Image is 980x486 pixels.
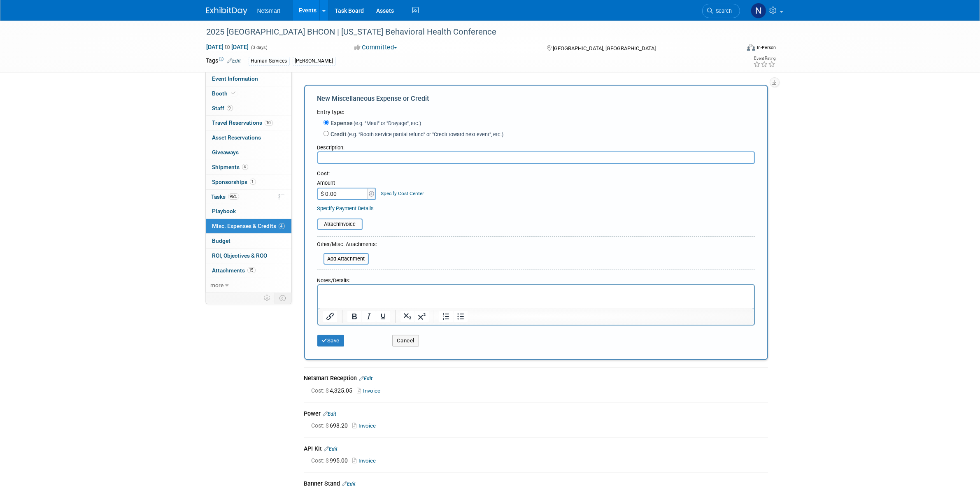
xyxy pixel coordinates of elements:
[293,57,336,65] div: [PERSON_NAME]
[751,3,766,19] img: Nina Finn
[317,273,755,284] div: Notes/Details:
[304,374,768,384] div: Netsmart Reception
[357,388,384,394] a: Invoice
[212,149,239,156] span: Giveaways
[206,249,291,263] a: ROI, Objectives & ROO
[392,335,419,346] button: Cancel
[212,193,239,200] span: Tasks
[324,446,338,452] a: Edit
[713,8,732,14] span: Search
[206,160,291,174] a: Shipments4
[553,45,656,51] span: [GEOGRAPHIC_DATA], [GEOGRAPHIC_DATA]
[206,219,291,233] a: Misc. Expenses & Credits4
[227,105,233,111] span: 9
[312,387,356,394] span: 4,325.05
[359,376,373,381] a: Edit
[212,208,236,214] span: Playbook
[275,293,291,303] td: Toggle Event Tabs
[206,7,247,15] img: ExhibitDay
[702,4,740,18] a: Search
[206,278,291,293] a: more
[212,105,233,112] span: Staff
[400,311,414,322] button: Subscript
[351,43,400,52] button: Committed
[317,140,755,151] div: Description:
[376,311,390,322] button: Underline
[317,108,755,116] div: Entry type:
[212,75,258,82] span: Event Information
[414,311,428,322] button: Superscript
[323,411,337,417] a: Edit
[206,56,241,66] td: Tags
[257,7,281,14] span: Netsmart
[206,204,291,219] a: Playbook
[212,237,231,244] span: Budget
[261,293,275,303] td: Personalize Event Tab Strip
[353,458,379,464] a: Invoice
[381,191,424,196] a: Specify Cost Center
[329,130,504,138] label: Credit
[212,179,256,185] span: Sponsorships
[212,223,285,229] span: Misc. Expenses & Credits
[317,170,755,178] div: Cost:
[206,116,291,130] a: Travel Reservations10
[206,145,291,160] a: Giveaways
[206,175,291,189] a: Sponsorships1
[247,267,256,273] span: 15
[265,120,273,126] span: 10
[250,179,256,185] span: 1
[317,241,377,250] div: Other/Misc. Attachments:
[206,234,291,248] a: Budget
[317,94,755,108] div: New Miscellaneous Expense or Credit
[329,119,421,127] label: Expense
[211,282,224,288] span: more
[212,119,273,126] span: Travel Reservations
[249,57,290,65] div: Human Services
[691,43,776,55] div: Event Format
[747,44,755,51] img: Format-Inperson.png
[212,267,256,274] span: Attachments
[304,409,768,419] div: Power
[206,101,291,116] a: Staff9
[312,422,330,429] span: Cost: $
[279,223,285,229] span: 4
[318,285,754,308] iframe: Rich Text Area
[453,311,467,322] button: Bullet list
[312,387,330,394] span: Cost: $
[439,311,453,322] button: Numbered list
[347,131,504,137] span: (e.g. "Booth service partial refund" or "Credit toward next event", etc.)
[317,205,374,212] a: Specify Payment Details
[757,44,776,51] div: In-Person
[212,134,261,141] span: Asset Reservations
[206,263,291,278] a: Attachments15
[206,86,291,101] a: Booth
[206,43,249,51] span: [DATE] [DATE]
[753,56,775,60] div: Event Rating
[317,179,377,188] div: Amount
[206,130,291,145] a: Asset Reservations
[353,120,421,126] span: (e.g. "Meal" or "Drayage", etc.)
[228,193,239,200] span: 96%
[312,457,351,464] span: 995.00
[312,457,330,464] span: Cost: $
[212,164,248,170] span: Shipments
[204,25,728,40] div: 2025 [GEOGRAPHIC_DATA] BHCON | [US_STATE] Behavioral Health Conference
[224,44,232,50] span: to
[347,311,361,322] button: Bold
[206,72,291,86] a: Event Information
[212,90,237,97] span: Booth
[206,190,291,204] a: Tasks96%
[304,444,768,454] div: API Kit
[251,45,268,50] span: (3 days)
[353,423,379,429] a: Invoice
[317,335,345,346] button: Save
[232,91,236,95] i: Booth reservation complete
[312,422,351,429] span: 698.20
[361,311,375,322] button: Italic
[228,58,241,64] a: Edit
[323,311,337,322] button: Insert/edit link
[242,164,248,170] span: 4
[212,252,268,259] span: ROI, Objectives & ROO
